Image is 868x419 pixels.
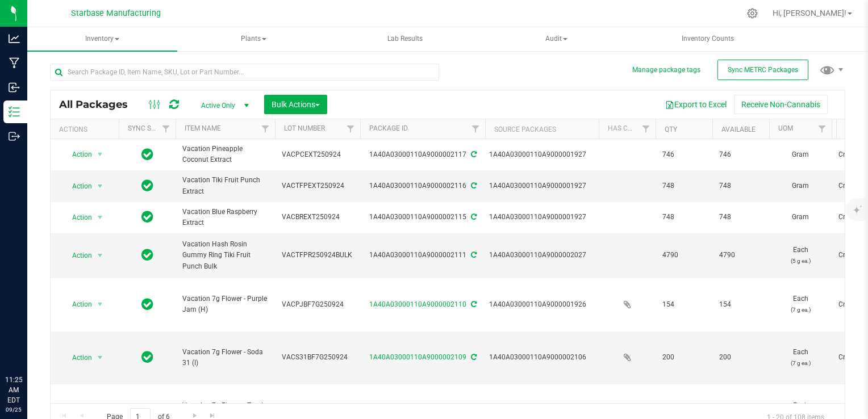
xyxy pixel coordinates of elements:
[358,250,487,261] div: 1A40A03000110A9000002111
[141,178,153,194] span: In Sync
[141,349,153,365] span: In Sync
[11,328,45,362] iframe: Resource center
[369,124,408,132] a: Package ID
[662,181,706,191] span: 748
[341,119,360,139] a: Filter
[358,149,487,160] div: 1A40A03000110A9000002117
[369,353,466,361] a: 1A40A03000110A9000002109
[719,149,762,160] span: 746
[466,119,485,139] a: Filter
[179,28,328,51] span: Plants
[489,299,595,310] div: Value 1: 1A40A03000110A9000001926
[282,149,353,160] span: VACPCEXT250924
[62,146,93,162] span: Action
[5,405,22,414] p: 09/25
[637,119,656,139] a: Filter
[776,245,825,266] span: Each
[182,144,268,165] span: Vacation Pineapple Coconut Extract
[662,149,706,160] span: 746
[662,212,706,223] span: 748
[469,182,477,190] span: Sync from Compliance System
[358,212,487,223] div: 1A40A03000110A9000002115
[776,212,825,223] span: Gram
[9,33,20,44] inline-svg: Analytics
[481,27,631,51] a: Audit
[282,250,353,261] span: VACTFPR250924BULK
[141,247,153,263] span: In Sync
[665,125,677,133] a: Qty
[778,124,793,132] a: UOM
[489,352,595,363] div: Value 1: 1A40A03000110A9000002106
[658,95,734,114] button: Export to Excel
[59,125,114,133] div: Actions
[776,304,825,315] p: (7 g ea.)
[632,65,700,75] button: Manage package tags
[9,106,20,118] inline-svg: Inventory
[745,8,759,19] div: Manage settings
[662,352,706,363] span: 200
[489,149,595,160] div: Value 1: 1A40A03000110A9000001927
[182,207,268,228] span: Vacation Blue Raspberry Extract
[62,248,93,263] span: Action
[157,119,176,139] a: Filter
[182,294,268,315] span: Vacation 7g Flower - Purple Jam (H)
[62,209,93,225] span: Action
[719,250,762,261] span: 4790
[776,358,825,368] p: (7 g ea.)
[62,296,93,312] span: Action
[282,212,353,223] span: VACBREXT250924
[93,248,107,263] span: select
[128,124,172,132] a: Sync Status
[666,34,749,44] span: Inventory Counts
[489,212,595,223] div: Value 1: 1A40A03000110A9000001927
[633,27,783,51] a: Inventory Counts
[719,299,762,310] span: 154
[272,100,320,109] span: Bulk Actions
[27,27,177,51] a: Inventory
[50,64,439,81] input: Search Package ID, Item Name, SKU, Lot or Part Number...
[141,146,153,162] span: In Sync
[372,34,438,44] span: Lab Results
[469,251,477,259] span: Sync from Compliance System
[182,175,268,196] span: Vacation Tiki Fruit Punch Extract
[813,119,832,139] a: Filter
[369,300,466,308] a: 1A40A03000110A9000002110
[93,350,107,366] span: select
[734,95,828,114] button: Receive Non-Cannabis
[178,27,328,51] a: Plants
[93,209,107,225] span: select
[282,352,353,363] span: VACS31BF7G250924
[776,294,825,315] span: Each
[719,212,762,223] span: 748
[141,296,153,312] span: In Sync
[5,375,22,405] p: 11:25 AM EDT
[358,181,487,191] div: 1A40A03000110A9000002116
[182,239,268,272] span: Vacation Hash Rosin Gummy Ring Tiki Fruit Punch Bulk
[284,124,325,132] a: Lot Number
[9,131,20,142] inline-svg: Outbound
[719,181,762,191] span: 748
[62,178,93,194] span: Action
[93,296,107,312] span: select
[93,178,107,194] span: select
[728,66,798,74] span: Sync METRC Packages
[182,347,268,368] span: Vacation 7g Flower - Soda 31 (I)
[489,181,595,191] div: Value 1: 1A40A03000110A9000001927
[662,299,706,310] span: 154
[776,347,825,368] span: Each
[599,119,656,139] th: Has COA
[256,119,275,139] a: Filter
[719,352,762,363] span: 200
[662,250,706,261] span: 4790
[489,250,595,261] div: Value 1: 1A40A03000110A9000002027
[59,98,139,111] span: All Packages
[71,9,161,18] span: Starbase Manufacturing
[93,146,107,162] span: select
[282,299,353,310] span: VACPJBF7G250924
[717,60,808,80] button: Sync METRC Packages
[776,181,825,191] span: Gram
[482,28,631,51] span: Audit
[141,209,153,225] span: In Sync
[776,255,825,266] p: (5 g ea.)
